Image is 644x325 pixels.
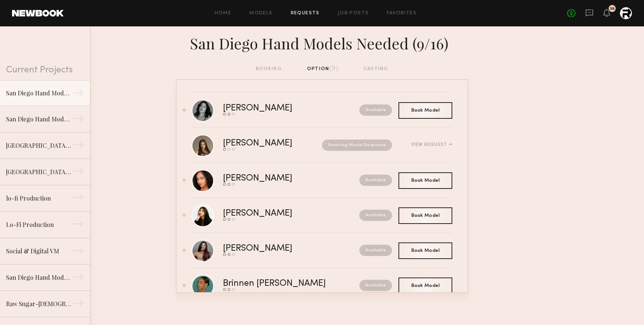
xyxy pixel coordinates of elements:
[387,11,417,16] a: Favorites
[6,299,72,308] div: Raw Sugar-[DEMOGRAPHIC_DATA] Models Needed
[291,11,320,16] a: Requests
[223,139,307,148] div: [PERSON_NAME]
[6,220,72,229] div: Lo-Fi Production
[359,104,392,116] nb-request-status: Available
[192,163,452,198] a: [PERSON_NAME]Available
[192,198,452,233] a: [PERSON_NAME]Available
[359,210,392,221] nb-request-status: Available
[72,297,84,312] div: →
[411,248,440,253] span: Book Model
[6,89,72,98] div: San Diego Hand Models Needed (9/16)
[322,140,392,151] nb-request-status: Awaiting Model Response
[176,32,468,53] div: San Diego Hand Models Needed (9/16)
[223,279,343,288] div: Brinnen [PERSON_NAME]
[223,244,326,253] div: [PERSON_NAME]
[338,11,369,16] a: Job Posts
[411,284,440,288] span: Book Model
[411,108,440,113] span: Book Model
[72,112,84,127] div: →
[72,218,84,233] div: →
[6,273,72,282] div: San Diego Hand Model Needed
[192,93,452,128] a: [PERSON_NAME]Available
[610,7,615,11] div: 36
[359,175,392,186] nb-request-status: Available
[192,128,452,163] a: [PERSON_NAME]Awaiting Model ResponseView Request
[359,280,392,291] nb-request-status: Available
[6,194,72,203] div: lo-fi Production
[72,139,84,154] div: →
[223,104,326,113] div: [PERSON_NAME]
[223,174,326,183] div: [PERSON_NAME]
[72,192,84,207] div: →
[6,115,72,124] div: San Diego Hand Models Needed (9/4)
[223,209,326,218] div: [PERSON_NAME]
[72,244,84,259] div: →
[359,245,392,256] nb-request-status: Available
[249,11,272,16] a: Models
[411,178,440,183] span: Book Model
[72,165,84,180] div: →
[192,233,452,268] a: [PERSON_NAME]Available
[411,143,452,147] div: View Request
[72,87,84,102] div: →
[192,268,452,303] a: Brinnen [PERSON_NAME]Available
[215,11,232,16] a: Home
[6,247,72,256] div: Social & Digital VM
[72,271,84,286] div: →
[6,167,72,176] div: [GEOGRAPHIC_DATA] Local Skincare Models Needed (6/18)
[411,213,440,218] span: Book Model
[6,141,72,150] div: [GEOGRAPHIC_DATA] Local Stand-Ins Needed (6/3)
